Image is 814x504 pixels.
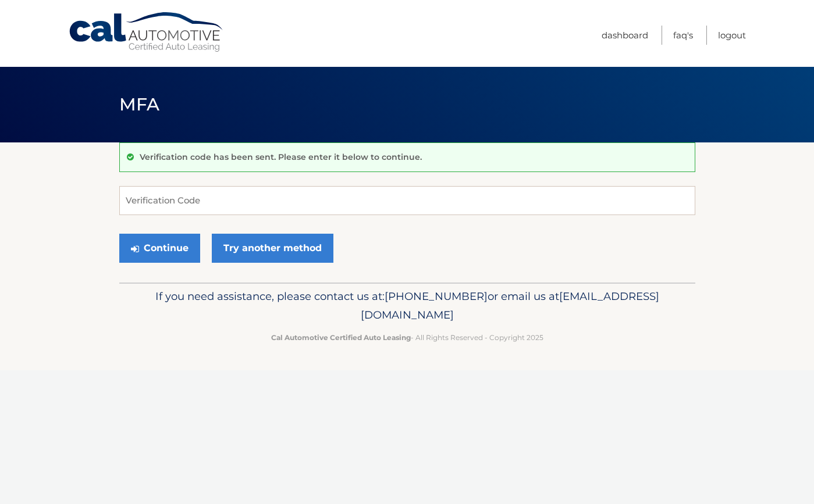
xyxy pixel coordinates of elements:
[361,289,659,321] span: [EMAIL_ADDRESS][DOMAIN_NAME]
[140,152,422,162] p: Verification code has been sent. Please enter it below to continue.
[127,331,688,344] p: - All Rights Reserved - Copyright 2025
[119,234,200,263] button: Continue
[718,26,746,45] a: Logout
[68,12,225,53] a: Cal Automotive
[385,289,488,303] span: [PHONE_NUMBER]
[673,26,693,45] a: FAQ's
[119,94,160,115] span: MFA
[212,234,333,263] a: Try another method
[271,333,411,342] strong: Cal Automotive Certified Auto Leasing
[602,26,648,45] a: Dashboard
[119,186,695,215] input: Verification Code
[127,287,688,324] p: If you need assistance, please contact us at: or email us at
